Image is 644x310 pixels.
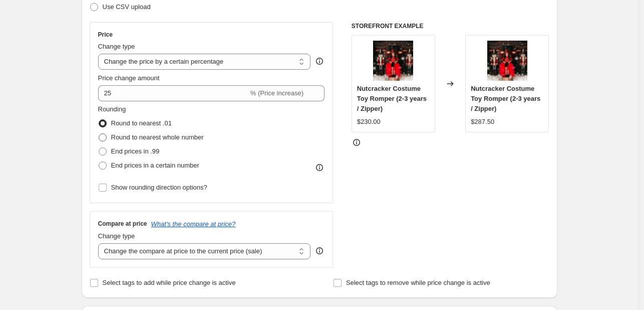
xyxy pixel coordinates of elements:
div: $287.50 [471,117,494,127]
span: End prices in .99 [111,147,160,155]
input: -15 [98,85,248,101]
div: help [314,56,325,66]
div: help [314,246,325,256]
div: $230.00 [357,117,381,127]
img: rn-image_picker_lib_temp_76fb3035-cf56-41cb-ab8d-ad90e9708fed_80x.webp [373,41,413,81]
span: Νutcracker Costume Toy Romper (2-3 years / Zipper) [357,85,427,112]
span: Select tags to add while price change is active [103,279,236,286]
span: Rounding [98,105,126,113]
h6: STOREFRONT EXAMPLE [352,22,549,30]
span: Change type [98,232,135,240]
span: Round to nearest .01 [111,119,172,127]
span: % (Price increase) [250,89,303,97]
span: Show rounding direction options? [111,184,207,191]
span: End prices in a certain number [111,162,199,169]
h3: Compare at price [98,220,147,228]
img: rn-image_picker_lib_temp_76fb3035-cf56-41cb-ab8d-ad90e9708fed_80x.webp [487,41,527,81]
button: What's the compare at price? [151,220,236,228]
span: Select tags to remove while price change is active [346,279,490,286]
span: Use CSV upload [103,3,151,11]
span: Price change amount [98,74,160,82]
h3: Price [98,31,113,39]
span: Round to nearest whole number [111,133,204,141]
span: Νutcracker Costume Toy Romper (2-3 years / Zipper) [471,85,540,112]
span: Change type [98,43,135,50]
